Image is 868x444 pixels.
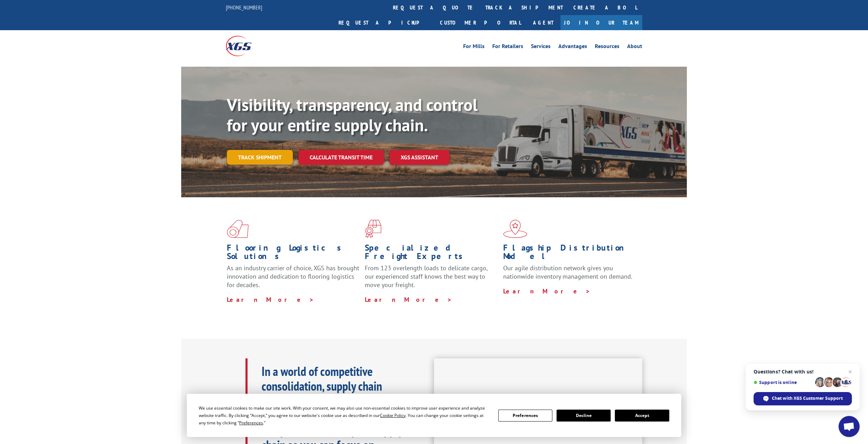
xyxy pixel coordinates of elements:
a: Learn More > [365,296,452,304]
a: Open chat [839,416,860,437]
h1: Flagship Distribution Model [503,244,636,264]
div: Cookie Consent Prompt [187,394,681,437]
a: For Mills [463,44,485,51]
a: Customer Portal [435,15,526,30]
button: Preferences [498,410,552,422]
span: Cookie Policy [380,412,406,418]
p: From 123 overlength loads to delicate cargo, our experienced staff knows the best way to move you... [365,264,498,295]
a: Calculate transit time [298,150,384,165]
span: Chat with XGS Customer Support [754,392,852,405]
a: [PHONE_NUMBER] [226,4,262,11]
div: We use essential cookies to make our site work. With your consent, we may also use non-essential ... [199,404,489,426]
img: xgs-icon-focused-on-flooring-red [365,220,381,238]
span: Chat with XGS Customer Support [772,395,843,402]
a: For Retailers [492,44,523,51]
a: Track shipment [227,150,293,165]
h1: Flooring Logistics Solutions [227,244,360,264]
span: Preferences [239,420,263,426]
a: Learn More > [227,296,314,304]
b: Visibility, transparency, and control for your entire supply chain. [227,94,478,136]
span: Support is online [754,380,813,385]
h1: Specialized Freight Experts [365,244,498,264]
img: xgs-icon-total-supply-chain-intelligence-red [227,220,249,238]
button: Accept [615,410,669,422]
button: Decline [557,410,611,422]
span: As an industry carrier of choice, XGS has brought innovation and dedication to flooring logistics... [227,264,359,289]
span: Our agile distribution network gives you nationwide inventory management on demand. [503,264,632,280]
a: About [627,44,642,51]
img: xgs-icon-flagship-distribution-model-red [503,220,527,238]
a: Advantages [558,44,587,51]
a: Request a pickup [333,15,435,30]
a: XGS ASSISTANT [389,150,449,165]
a: Agent [526,15,560,30]
a: Join Our Team [560,15,642,30]
a: Resources [595,44,619,51]
span: Questions? Chat with us! [754,369,852,375]
a: Services [531,44,551,51]
a: Learn More > [503,287,591,295]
